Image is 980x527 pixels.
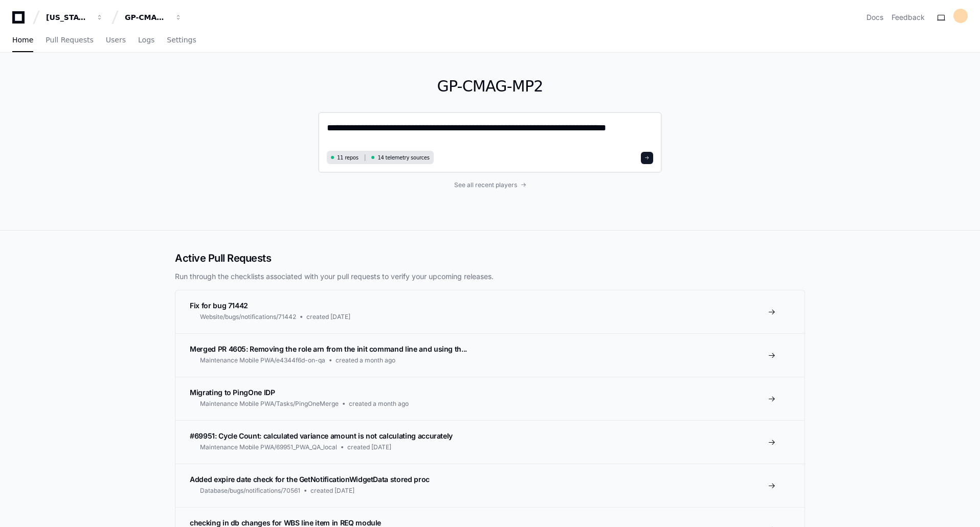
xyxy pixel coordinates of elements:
span: created a month ago [336,356,395,364]
span: created [DATE] [347,443,391,451]
a: Docs [866,12,883,22]
span: created a month ago [349,400,409,408]
button: Feedback [892,12,925,22]
span: Fix for bug 71442 [190,301,248,310]
span: Users [106,37,126,43]
div: GP-CMAG-MP2 [125,12,169,22]
a: Merged PR 4605: Removing the role arn from the init command line and using th...Maintenance Mobil... [175,333,805,377]
span: created [DATE] [306,313,350,321]
span: #69951: Cycle Count: calculated variance amount is not calculating accurately [190,431,453,440]
a: Users [106,29,126,52]
span: Logs [138,37,154,43]
span: Maintenance Mobile PWA/Tasks/PingOneMerge [200,400,339,408]
span: Settings [167,37,196,43]
p: Run through the checklists associated with your pull requests to verify your upcoming releases. [175,271,805,282]
span: created [DATE] [310,487,354,495]
button: GP-CMAG-MP2 [121,8,186,27]
a: Home [12,29,33,52]
span: checking in db changes for WBS line item in REQ module [190,518,381,527]
div: [US_STATE] Pacific [46,12,90,22]
span: See all recent players [454,181,517,189]
button: [US_STATE] Pacific [42,8,107,27]
span: Maintenance Mobile PWA/e4344f6d-on-qa [200,356,325,364]
a: #69951: Cycle Count: calculated variance amount is not calculating accuratelyMaintenance Mobile P... [175,420,805,464]
a: Fix for bug 71442Website/bugs/notifications/71442created [DATE] [175,290,805,333]
a: Settings [167,29,196,52]
span: Database/bugs/notifications/70561 [200,487,300,495]
span: 11 repos [337,154,359,162]
a: Migrating to PingOne IDPMaintenance Mobile PWA/Tasks/PingOneMergecreated a month ago [175,377,805,420]
span: Website/bugs/notifications/71442 [200,313,296,321]
span: Migrating to PingOne IDP [190,388,275,397]
span: 14 telemetry sources [377,154,429,162]
span: Merged PR 4605: Removing the role arn from the init command line and using th... [190,345,467,353]
h2: Active Pull Requests [175,251,805,265]
h1: GP-CMAG-MP2 [318,77,662,96]
span: Added expire date check for the GetNotificationWidgetData stored proc [190,475,430,484]
span: Home [12,37,33,43]
span: Pull Requests [46,37,93,43]
span: Maintenance Mobile PWA/69951_PWA_QA_local [200,443,337,451]
a: See all recent players [318,181,662,189]
a: Logs [138,29,154,52]
a: Pull Requests [46,29,93,52]
a: Added expire date check for the GetNotificationWidgetData stored procDatabase/bugs/notifications/... [175,464,805,507]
